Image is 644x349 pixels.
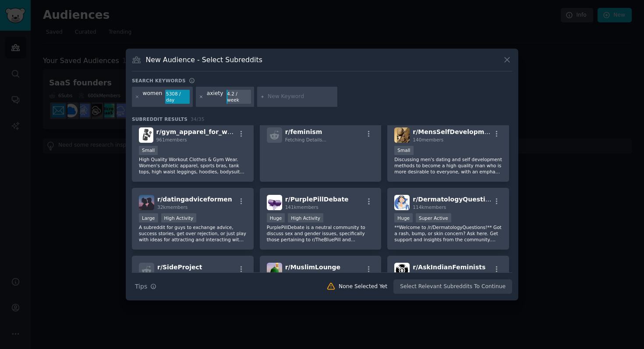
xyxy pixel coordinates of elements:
img: datingadviceformen [139,195,154,210]
span: 961 members [156,137,187,142]
span: r/ datingadviceformen [157,196,232,203]
span: r/ gym_apparel_for_women [156,128,247,135]
span: 32k members [157,204,188,210]
div: High Activity [288,213,323,222]
p: PurplePillDebate is a neutral community to discuss sex and gender issues, specifically those pert... [267,224,375,243]
button: Tips [132,279,159,294]
img: gym_apparel_for_women [139,127,153,143]
p: A subreddit for guys to exchange advice, success stories, get over rejection, or just play with i... [139,224,247,243]
p: Discussing men's dating and self development methods to become a high quality man who is more des... [394,156,502,175]
img: MuslimLounge [267,263,282,278]
div: 4.2 / week [226,90,251,104]
span: r/ MensSelfDevelopment [413,128,495,135]
div: Super Active [416,213,451,222]
span: Tips [135,282,147,291]
span: r/ MuslimLounge [285,264,340,271]
div: axiety [207,90,223,104]
span: r/ DermatologyQuestions [413,196,497,203]
span: r/ PurplePillDebate [285,196,349,203]
span: r/ feminism [285,128,322,135]
div: Huge [267,213,285,222]
div: Huge [394,213,413,222]
p: High Quality Workout Clothes & Gym Wear. Women's athletic apparel, sports bras, tank tops, high w... [139,156,247,175]
span: 141k members [285,204,318,210]
span: 114k members [413,204,446,210]
span: Fetching Details... [285,137,326,142]
div: Small [394,146,413,155]
div: Large [139,213,158,222]
h3: New Audience - Select Subreddits [146,55,262,64]
img: DermatologyQuestions [394,195,410,210]
div: High Activity [161,213,197,222]
div: None Selected Yet [339,283,387,291]
span: 140 members [413,137,443,142]
input: New Keyword [268,93,334,101]
h3: Search keywords [132,78,186,84]
img: AskIndianFeminists [394,263,410,278]
span: 34 / 35 [191,116,205,122]
img: PurplePillDebate [267,195,282,210]
span: r/ AskIndianFeminists [413,264,485,271]
div: 5308 / day [165,90,190,104]
img: MensSelfDevelopment [394,127,410,143]
span: r/ SideProject [157,264,202,271]
div: women [143,90,163,104]
div: Small [139,146,158,155]
p: **Welcome to /r/DermatologyQuestions!** Got a rash, bump, or skin concern? Ask here. Get support ... [394,224,502,243]
span: Subreddit Results [132,116,188,122]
